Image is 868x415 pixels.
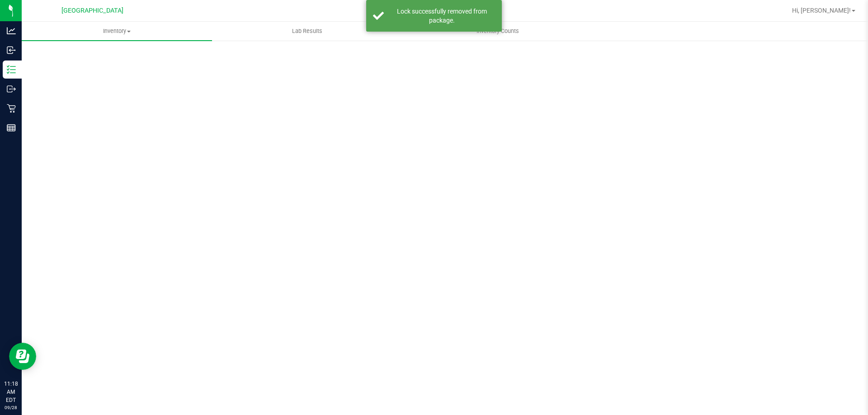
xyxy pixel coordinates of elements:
[22,27,212,35] span: Inventory
[7,46,16,55] inline-svg: Inbound
[280,27,335,35] span: Lab Results
[22,22,212,41] a: Inventory
[7,123,16,132] inline-svg: Reports
[792,7,851,14] span: Hi, [PERSON_NAME]!
[7,84,16,93] inline-svg: Outbound
[9,343,36,370] iframe: Resource center
[7,65,16,74] inline-svg: Inventory
[7,26,16,35] inline-svg: Analytics
[389,7,495,25] div: Lock successfully removed from package.
[4,380,18,404] p: 11:18 AM EDT
[61,7,123,14] span: [GEOGRAPHIC_DATA]
[212,22,402,41] a: Lab Results
[7,104,16,113] inline-svg: Retail
[4,404,18,411] p: 09/28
